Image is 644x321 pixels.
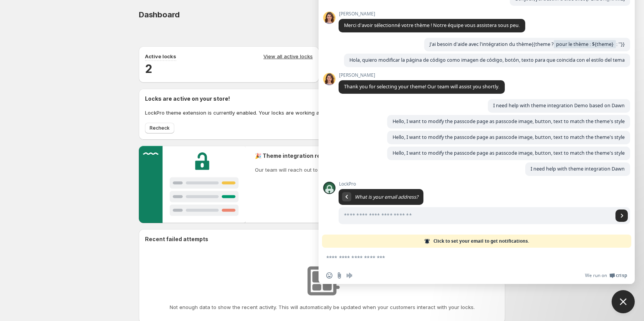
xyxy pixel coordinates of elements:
h2: Locks are active on your store! [145,95,347,103]
img: No resources found [303,262,341,300]
span: I need help with theme integration Dawn [531,166,625,172]
p: Not enough data to show the recent activity. This will automatically be updated when your custome... [170,303,475,311]
p: Active locks [145,52,176,60]
div: Return to message [342,192,351,201]
span: Hello, I want to modify the passcode page as passcode image, button, text to match the theme's style [393,134,625,140]
a: View all active locks [263,52,313,61]
span: Send [615,209,628,222]
input: Enter your email address... [339,207,613,224]
span: What is your email address? [355,194,418,200]
p: LockPro theme extension is currently enabled. Your locks are working as expected. [145,109,347,117]
h2: Recent failed attempts [145,235,208,243]
span: [PERSON_NAME] [339,73,505,78]
h2: 🎉 Theme integration request submitted! [255,152,435,160]
button: Recheck [145,123,174,133]
textarea: Compose your message... [326,254,610,261]
p: Our team will reach out to help you set up your custom theme. Thank you! [255,166,435,174]
img: Customer support [139,146,246,223]
a: We run onCrisp [585,272,627,279]
span: pour le thème : ${theme} [554,40,616,48]
span: Hello, I want to modify the passcode page as passcode image, button, text to match the theme's style [393,118,625,125]
span: Merci d'avoir sélectionné votre thème ! Notre équipe vous assistera sous peu. [344,22,520,29]
span: Hello, I want to modify the passcode page as passcode image, button, text to match the theme's style [393,150,625,156]
span: Click to set your email to get notifications. [433,235,529,248]
span: Recheck [150,125,170,131]
span: Hola, quiero modificar la página de código como imagen de código, botón, texto para que coincida ... [349,57,625,63]
span: Audio message [346,272,352,279]
span: Dashboard [139,10,180,19]
span: Crisp [616,272,627,279]
span: LockPro [339,181,630,187]
span: We run on [585,272,607,279]
span: J'ai besoin d'aide avec l'intégration du thème{{theme ? : ''}} [430,41,625,47]
h2: 2 [145,61,313,76]
div: Close chat [612,290,635,313]
span: [PERSON_NAME] [339,11,525,17]
span: Thank you for selecting your theme! Our team will assist you shortly. [344,83,499,90]
span: Insert an emoji [326,272,332,279]
span: I need help with theme integration Demo based on Dawn [493,102,625,109]
span: Send a file [336,272,342,279]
